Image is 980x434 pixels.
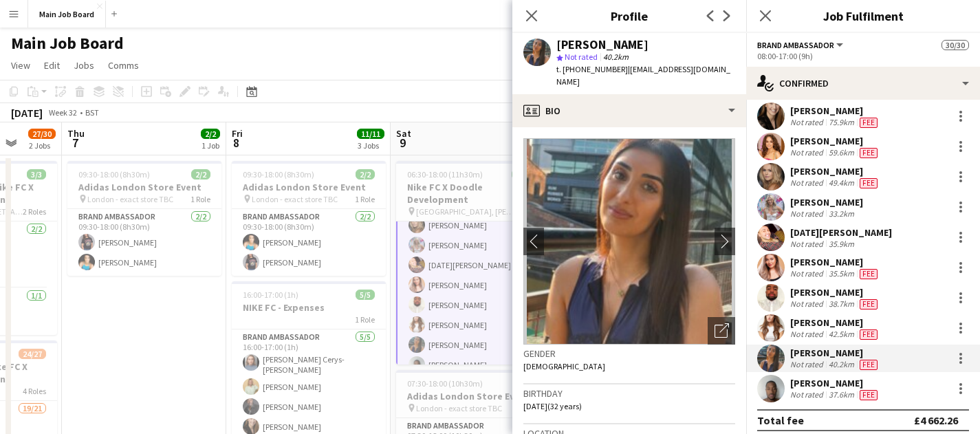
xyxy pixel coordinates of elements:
h3: Birthday [523,387,735,400]
img: Crew avatar or photo [523,138,735,345]
div: Crew has different fees then in role [857,329,880,340]
div: Not rated [790,329,826,340]
div: BST [85,107,99,118]
div: Crew has different fees then in role [857,268,880,279]
div: [DATE] [11,106,43,120]
div: Not rated [790,268,826,279]
a: View [6,56,36,74]
div: Not rated [790,389,826,400]
button: Brand Ambassador [757,40,845,50]
button: Main Job Board [28,1,106,28]
div: Not rated [790,147,826,158]
span: Week 32 [45,107,80,118]
div: Not rated [790,177,826,188]
div: [PERSON_NAME] [790,347,880,359]
span: 30/30 [512,169,539,180]
span: London - exact store TBC [87,194,173,204]
h3: Nike FC X Doodle Development [396,181,550,206]
span: | [EMAIL_ADDRESS][DOMAIN_NAME] [556,64,730,87]
div: 35.5km [826,268,857,279]
span: Fee [860,148,878,158]
div: Not rated [790,208,826,219]
h3: Adidas London Store Event [232,181,386,193]
span: 8 [230,135,243,151]
h3: Profile [512,7,746,25]
span: 09:30-18:00 (8h30m) [243,169,314,180]
span: 1 Role [190,194,210,204]
app-card-role: Brand Ambassador2/209:30-18:00 (8h30m)[PERSON_NAME][PERSON_NAME] [232,209,386,276]
div: 1 Job [202,140,219,151]
span: 30/30 [941,40,969,50]
a: Edit [39,56,65,74]
span: View [11,59,30,72]
span: 2 Roles [23,206,46,217]
span: [DATE] (32 years) [523,401,582,411]
div: 35.9km [826,239,857,249]
span: 2/2 [201,129,220,139]
span: 9 [394,135,411,151]
h3: NIKE FC - Expenses [232,301,386,314]
app-card-role: Brand Ambassador2/209:30-18:00 (8h30m)[PERSON_NAME][PERSON_NAME] [67,209,221,276]
h3: Adidas London Store Event [396,390,550,402]
span: 40.2km [600,52,631,62]
div: [PERSON_NAME] [790,196,863,208]
div: Not rated [790,299,826,310]
span: Fee [860,118,878,128]
span: Brand Ambassador [757,40,834,50]
span: Fee [860,299,878,310]
div: 08:00-17:00 (9h) [757,51,969,61]
div: Crew has different fees then in role [857,147,880,158]
span: 1 Role [355,314,375,325]
h1: Main Job Board [11,33,124,54]
span: Fee [860,269,878,279]
span: t. [PHONE_NUMBER] [556,64,628,74]
div: 33.2km [826,208,857,219]
span: London - exact store TBC [252,194,338,204]
span: Comms [108,59,139,72]
div: 09:30-18:00 (8h30m)2/2Adidas London Store Event London - exact store TBC1 RoleBrand Ambassador2/2... [67,161,221,276]
span: Thu [67,127,85,140]
a: Comms [102,56,144,74]
span: 7 [65,135,85,151]
div: 3 Jobs [358,140,384,151]
span: 24/27 [19,349,46,359]
div: Not rated [790,117,826,128]
span: Fee [860,390,878,400]
span: Sat [396,127,411,140]
div: Total fee [757,413,804,427]
div: [PERSON_NAME] [790,286,880,299]
span: 4 Roles [23,386,46,396]
span: Edit [44,59,60,72]
div: £4 662.26 [914,413,958,427]
span: 11/11 [357,129,384,139]
div: Not rated [790,359,826,370]
span: 2/2 [356,169,375,180]
app-job-card: 09:30-18:00 (8h30m)2/2Adidas London Store Event London - exact store TBC1 RoleBrand Ambassador2/2... [232,161,386,276]
div: Crew has different fees then in role [857,389,880,400]
span: Jobs [74,59,94,72]
h3: Job Fulfilment [746,7,980,25]
div: [PERSON_NAME] [790,377,880,389]
div: 2 Jobs [29,140,55,151]
div: 37.6km [826,389,857,400]
span: Fee [860,329,878,340]
h3: Adidas London Store Event [67,181,221,193]
div: [PERSON_NAME] [790,316,880,329]
div: Crew has different fees then in role [857,117,880,128]
div: [PERSON_NAME] [790,105,880,117]
span: 3/3 [27,169,46,180]
span: Not rated [565,52,598,62]
div: 59.6km [826,147,857,158]
span: London - exact store TBC [416,403,502,413]
span: 06:30-18:00 (11h30m) [407,169,483,180]
span: 16:00-17:00 (1h) [243,290,298,300]
div: 40.2km [826,359,857,370]
div: 06:30-18:00 (11h30m)30/30Nike FC X Doodle Development [GEOGRAPHIC_DATA], [PERSON_NAME][GEOGRAPHIC... [396,161,550,365]
h3: Gender [523,347,735,360]
div: [PERSON_NAME] [790,256,880,268]
div: Open photos pop-in [708,317,735,345]
a: Jobs [68,56,100,74]
div: Not rated [790,239,826,249]
div: [PERSON_NAME] [556,39,649,51]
